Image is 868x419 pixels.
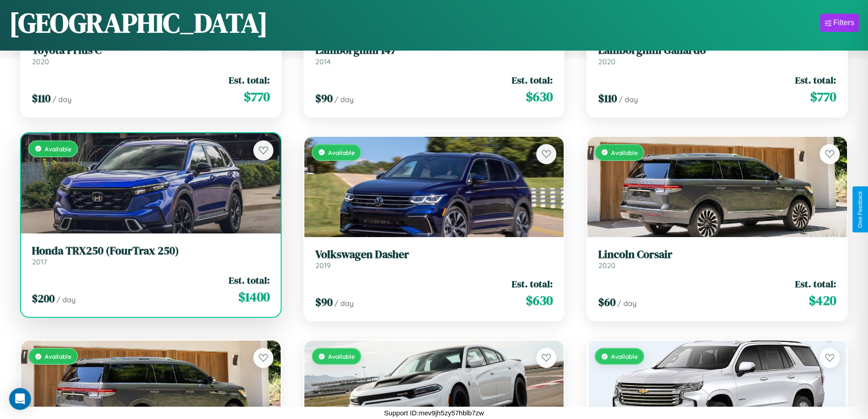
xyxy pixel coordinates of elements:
[334,95,354,104] span: / day
[32,244,270,267] a: Honda TRX250 (FourTrax 250)2017
[526,88,553,106] span: $ 630
[328,352,355,360] span: Available
[32,257,47,266] span: 2017
[598,44,836,66] a: Lamborghini Gallardo2020
[315,295,333,310] span: $ 90
[32,57,49,66] span: 2020
[598,261,616,270] span: 2020
[526,291,553,310] span: $ 630
[384,407,484,419] p: Support ID: mev9jh5zy57hblb7zw
[820,14,859,32] button: Filters
[795,73,836,87] span: Est. total:
[32,44,270,66] a: Toyota Prius C2020
[598,44,836,57] h3: Lamborghini Gallardo
[9,4,268,41] h1: [GEOGRAPHIC_DATA]
[32,44,270,57] h3: Toyota Prius C
[315,248,553,261] h3: Volkswagen Dasher
[56,295,76,304] span: / day
[611,149,638,156] span: Available
[32,244,270,258] h3: Honda TRX250 (FourTrax 250)
[32,291,55,306] span: $ 200
[315,248,553,270] a: Volkswagen Dasher2019
[315,44,553,57] h3: Lamborghini 147
[512,73,553,87] span: Est. total:
[328,149,355,156] span: Available
[315,44,553,66] a: Lamborghini 1472014
[315,57,331,66] span: 2014
[598,295,616,310] span: $ 60
[315,261,331,270] span: 2019
[795,277,836,290] span: Est. total:
[45,145,72,153] span: Available
[857,191,863,228] div: Give Feedback
[45,352,72,360] span: Available
[512,277,553,290] span: Est. total:
[229,274,270,287] span: Est. total:
[244,88,270,106] span: $ 770
[810,88,836,106] span: $ 770
[611,352,638,360] span: Available
[598,57,616,66] span: 2020
[598,248,836,261] h3: Lincoln Corsair
[238,288,270,306] span: $ 1400
[334,299,354,308] span: / day
[833,18,854,27] div: Filters
[598,91,617,106] span: $ 110
[598,248,836,270] a: Lincoln Corsair2020
[229,73,270,87] span: Est. total:
[809,291,836,310] span: $ 420
[315,91,333,106] span: $ 90
[9,388,31,410] div: Open Intercom Messenger
[52,95,72,104] span: / day
[32,91,51,106] span: $ 110
[619,95,638,104] span: / day
[617,299,637,308] span: / day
